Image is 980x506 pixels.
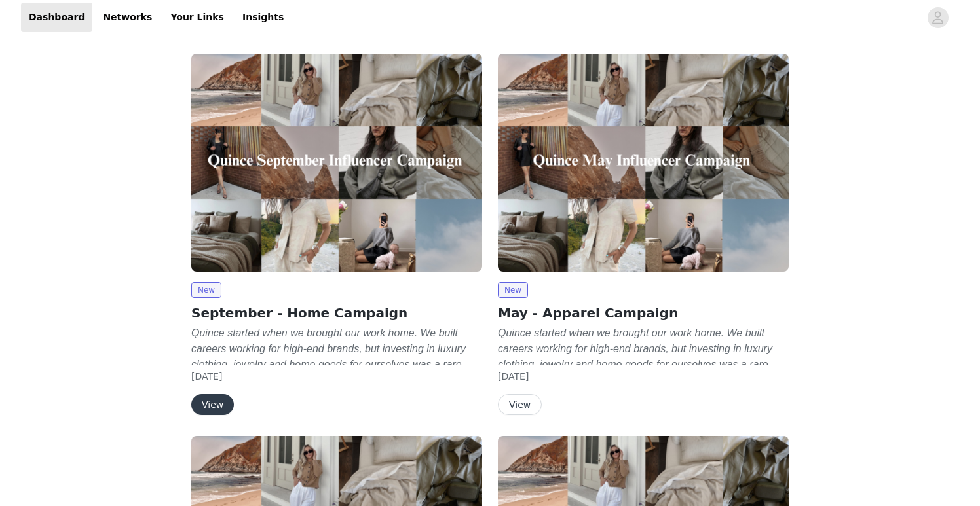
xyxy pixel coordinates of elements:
[235,3,292,32] a: Insights
[191,54,482,272] img: Quince
[498,282,528,298] span: New
[162,3,232,32] a: Your Links
[191,303,482,323] h2: September - Home Campaign
[191,327,470,417] em: Quince started when we brought our work home. We built careers working for high-end brands, but i...
[498,394,542,415] button: View
[498,400,542,410] a: View
[498,54,789,272] img: Quince
[191,394,234,415] button: View
[498,303,789,323] h2: May - Apparel Campaign
[95,3,160,32] a: Networks
[498,327,777,417] em: Quince started when we brought our work home. We built careers working for high-end brands, but i...
[21,3,92,32] a: Dashboard
[498,371,529,382] span: [DATE]
[191,400,234,410] a: View
[191,282,221,298] span: New
[191,371,222,382] span: [DATE]
[932,7,944,28] div: avatar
